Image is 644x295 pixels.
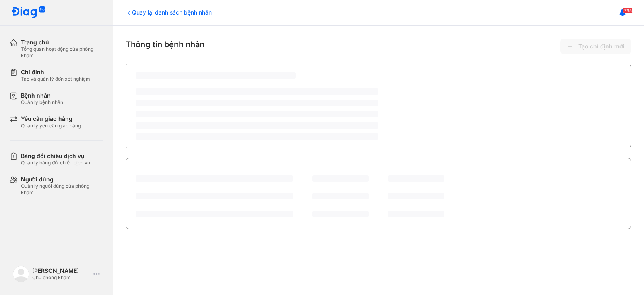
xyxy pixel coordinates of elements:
[136,72,296,79] span: ‌
[136,100,378,106] span: ‌
[578,43,625,50] span: Tạo chỉ định mới
[136,166,184,175] div: Lịch sử chỉ định
[21,76,90,82] div: Tạo và quản lý đơn xét nghiệm
[136,193,293,199] span: ‌
[126,39,631,54] div: Thông tin bệnh nhân
[136,122,378,129] span: ‌
[560,39,631,54] button: Tạo chỉ định mới
[388,211,444,217] span: ‌
[21,92,63,99] div: Bệnh nhân
[13,266,29,282] img: logo
[21,152,90,160] div: Bảng đối chiếu dịch vụ
[388,175,444,182] span: ‌
[21,46,103,59] div: Tổng quan hoạt động của phòng khám
[136,111,378,117] span: ‌
[21,160,90,166] div: Quản lý bảng đối chiếu dịch vụ
[21,39,103,46] div: Trang chủ
[136,211,293,217] span: ‌
[136,88,378,95] span: ‌
[21,115,81,123] div: Yêu cầu giao hàng
[136,175,293,182] span: ‌
[388,193,444,199] span: ‌
[126,8,212,17] div: Quay lại danh sách bệnh nhân
[21,99,63,106] div: Quản lý bệnh nhân
[136,133,378,140] span: ‌
[21,176,103,183] div: Người dùng
[32,274,90,281] div: Chủ phòng khám
[21,123,81,129] div: Quản lý yêu cầu giao hàng
[21,183,103,196] div: Quản lý người dùng của phòng khám
[623,8,633,13] span: 765
[32,267,90,274] div: [PERSON_NAME]
[11,6,46,19] img: logo
[21,69,90,76] div: Chỉ định
[312,175,369,182] span: ‌
[312,211,369,217] span: ‌
[312,193,369,199] span: ‌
